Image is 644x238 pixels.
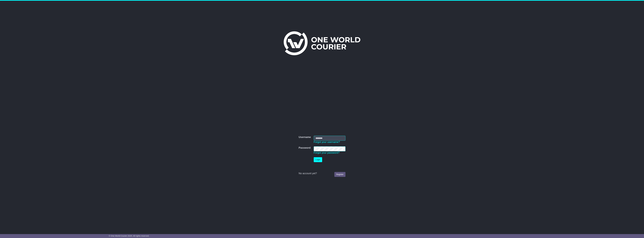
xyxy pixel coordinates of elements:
label: Username [299,136,311,139]
img: One World [284,31,360,55]
a: Forgot your username? [314,141,340,143]
div: No account yet? [299,172,345,175]
span: © One World Courier 2025. All rights reserved. [109,235,149,237]
a: Register [334,172,345,177]
a: Forgot your password? [314,151,340,154]
button: Login [314,157,322,162]
label: Password [299,146,310,149]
